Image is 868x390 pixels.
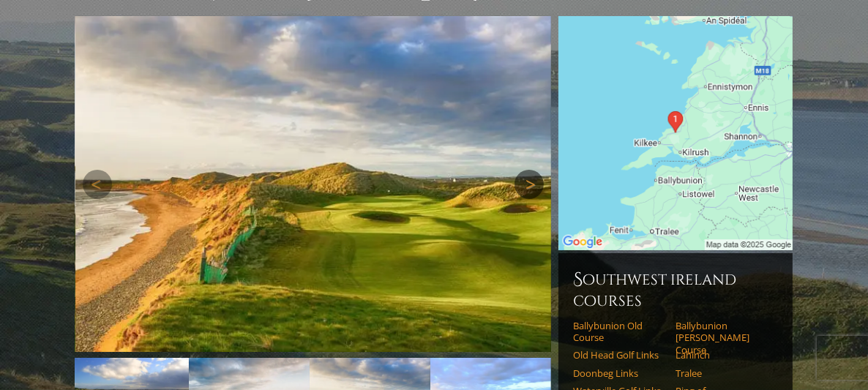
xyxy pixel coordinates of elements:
a: Ballybunion Old Course [573,320,666,344]
a: Ballybunion [PERSON_NAME] Course [676,320,768,356]
a: Previous [83,170,112,199]
a: Doonbeg Links [573,367,666,379]
a: Tralee [676,367,768,379]
a: Lahinch [676,349,768,361]
img: Google Map of Trump International Hotel and Golf Links, Doonbeg Ireland [558,16,793,250]
h6: Southwest Ireland Courses [573,268,778,311]
a: Old Head Golf Links [573,349,666,361]
a: Next [515,170,544,199]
